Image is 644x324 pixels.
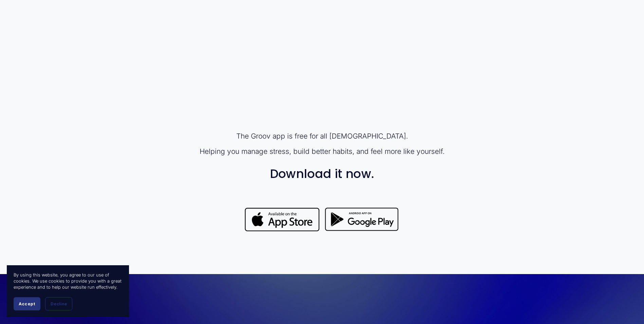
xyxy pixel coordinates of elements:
button: Decline [45,297,72,310]
span: Accept [19,301,35,306]
p: The Groov app is free for all [DEMOGRAPHIC_DATA]. [164,131,479,141]
p: Helping you manage stress, build better habits, and feel more like yourself. [164,146,479,156]
h3: Download it now. [164,167,479,181]
span: Decline [51,301,67,306]
section: Cookie banner [7,265,129,317]
button: Accept [14,297,40,310]
p: By using this website, you agree to our use of cookies. We use cookies to provide you with a grea... [14,272,122,290]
